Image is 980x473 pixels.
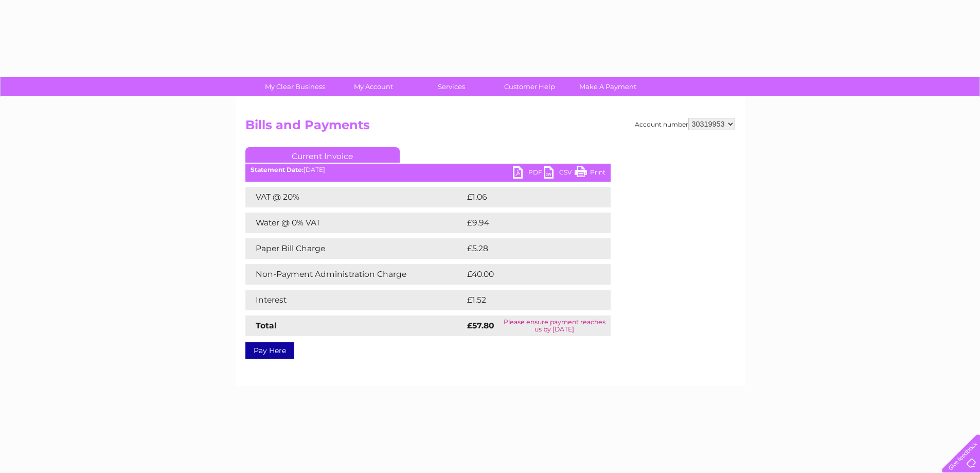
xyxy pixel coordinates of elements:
[487,77,572,96] a: Customer Help
[245,213,465,233] td: Water @ 0% VAT
[465,187,586,207] td: £1.06
[467,321,494,330] strong: £57.80
[565,77,650,96] a: Make A Payment
[465,290,585,310] td: £1.52
[245,290,465,310] td: Interest
[245,147,400,163] a: Current Invoice
[331,77,416,96] a: My Account
[409,77,494,96] a: Services
[498,316,611,336] td: Please ensure payment reaches us by [DATE]
[635,118,735,130] div: Account number
[245,118,735,137] h2: Bills and Payments
[251,166,304,173] b: Statement Date:
[256,321,277,330] strong: Total
[513,166,544,181] a: PDF
[465,213,587,233] td: £9.94
[253,77,337,96] a: My Clear Business
[245,238,465,259] td: Paper Bill Charge
[245,342,294,359] a: Pay Here
[544,166,575,181] a: CSV
[465,264,591,285] td: £40.00
[245,187,465,207] td: VAT @ 20%
[465,238,586,259] td: £5.28
[245,166,611,173] div: [DATE]
[245,264,465,285] td: Non-Payment Administration Charge
[575,166,605,181] a: Print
